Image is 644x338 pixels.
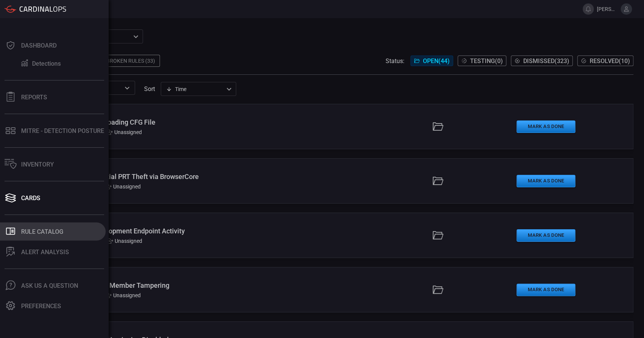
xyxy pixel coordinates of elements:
div: AWS - Glue Development Endpoint Activity [56,227,251,235]
button: Mark as Done [516,175,575,187]
label: sort [144,85,155,93]
div: Time [166,85,224,93]
button: Mark as Done [516,120,575,133]
div: Unassigned [106,184,141,190]
div: ALERT ANALYSIS [21,248,69,256]
div: Unassigned [107,238,142,244]
button: Resolved(10) [577,56,633,66]
span: Testing ( 0 ) [470,57,503,65]
div: Ask Us A Question [21,282,78,289]
span: Dismissed ( 323 ) [523,57,569,65]
div: Preferences [21,303,61,310]
div: Rule Catalog [21,228,63,235]
span: Open ( 44 ) [423,57,450,65]
div: Inventory [21,161,54,168]
div: Unassigned [106,292,141,298]
div: Unassigned [107,129,142,135]
div: Cards [21,194,40,202]
div: Reports [21,94,47,101]
div: AWS - GuardDuty Member Tampering [56,281,251,289]
div: Windows - Potential PRT Theft via BrowserCore [56,173,251,181]
button: Testing(0) [458,56,506,66]
button: Open(44) [410,56,453,66]
div: Windows - PHP Loading CFG File [56,118,251,126]
button: Dismissed(323) [511,56,573,66]
div: Broken Rules (33) [102,55,160,67]
span: [PERSON_NAME].[PERSON_NAME] [597,6,618,12]
div: Dashboard [21,42,57,49]
button: Open [122,83,132,93]
div: Detections [32,60,61,67]
button: Mark as Done [516,229,575,242]
span: Status: [386,57,404,65]
button: Mark as Done [516,284,575,296]
span: Resolved ( 10 ) [590,57,630,65]
div: MITRE - Detection Posture [21,127,104,134]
